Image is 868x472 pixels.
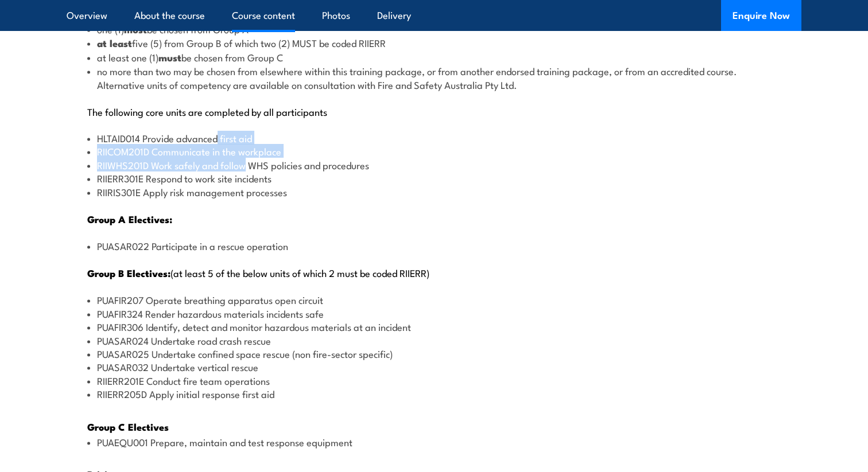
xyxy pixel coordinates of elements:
strong: Group A Electives: [87,212,172,227]
li: PUAFIR207 Operate breathing apparatus open circuit [87,293,781,306]
li: RIICOM201D Communicate in the workplace [87,145,781,158]
li: RIIWHS201D Work safely and follow WHS policies and procedures [87,158,781,171]
li: at least one (1) be chosen from Group C [87,50,781,64]
strong: Group B Electives: [87,266,170,280]
p: (at least 5 of the below units of which 2 must be coded RIIERR) [87,267,781,279]
strong: must [158,50,181,65]
li: RIIERR201E Conduct fire team operations [87,374,781,387]
li: PUASAR022 Participate in a rescue operation [87,239,781,252]
li: five (5) from Group B of which two (2) MUST be coded RIIERR [87,36,781,50]
li: PUAFIR324 Render hazardous materials incidents safe [87,307,781,320]
li: PUASAR024 Undertake road crash rescue [87,334,781,347]
li: PUASAR032 Undertake vertical rescue [87,360,781,373]
li: PUAEQU001 Prepare, maintain and test response equipment [87,435,781,448]
p: The following core units are completed by all participants [87,106,781,117]
li: HLTAID014 Provide advanced first aid [87,131,781,145]
li: RIIERR205D Apply initial response first aid [87,387,781,400]
li: PUAFIR306 Identify, detect and monitor hazardous materials at an incident [87,320,781,333]
li: PUASAR025 Undertake confined space rescue (non fire-sector specific) [87,347,781,360]
strong: at least [97,36,132,50]
strong: Group C Electives [87,419,169,434]
li: RIIERR301E Respond to work site incidents [87,171,781,185]
li: RIIRIS301E Apply risk management processes [87,185,781,198]
li: no more than two may be chosen from elsewhere within this training package, or from another endor... [87,64,781,91]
